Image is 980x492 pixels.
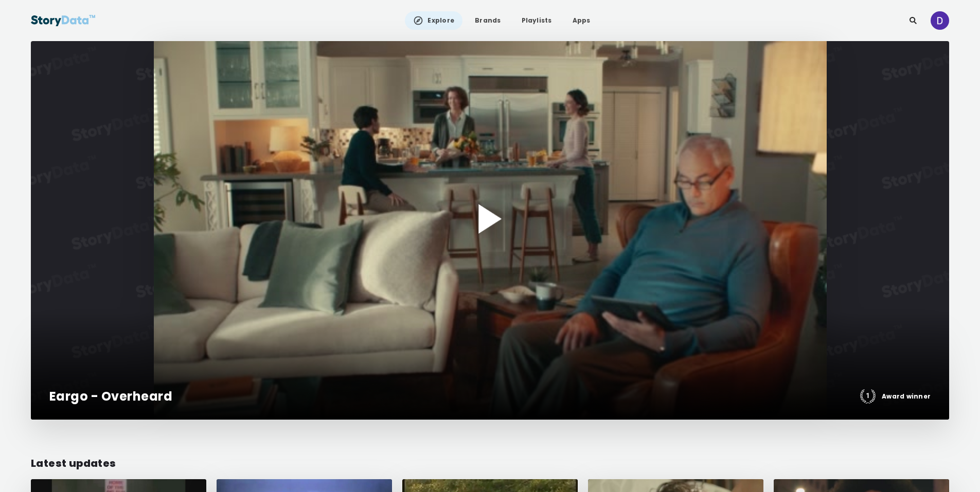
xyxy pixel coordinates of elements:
[564,11,599,30] a: Apps
[31,11,96,30] img: StoryData Logo
[513,11,560,30] a: Playlists
[931,11,949,30] img: ACg8ocKzwPDiA-G5ZA1Mflw8LOlJAqwuiocHy5HQ8yAWPW50gy9RiA=s96-c
[31,456,949,471] div: Latest updates
[467,11,509,30] a: Brands
[405,11,462,30] a: Explore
